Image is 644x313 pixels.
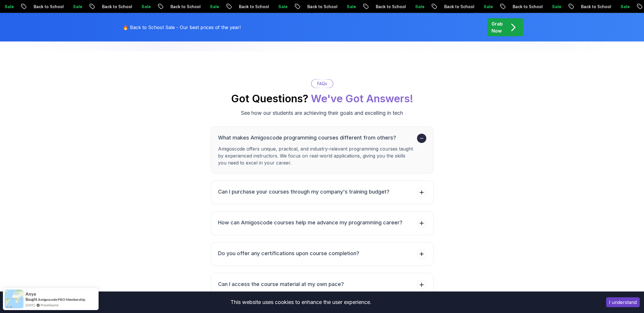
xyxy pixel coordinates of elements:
a: Amigoscode PRO Membership [38,297,85,302]
p: Back to School [75,4,114,10]
p: Back to School [485,4,525,10]
p: Back to School [212,4,251,10]
p: Back to School [143,4,183,10]
p: Back to School [6,4,46,10]
button: What makes Amigoscode programming courses different from others?Amigoscode offers unique, practic... [211,126,433,174]
p: Back to School [280,4,320,10]
p: Back to School [554,4,593,10]
p: Sale [251,4,270,10]
a: ProveSource [41,303,59,307]
h3: Can I access the course material at my own pace? [218,280,344,288]
p: Grab Now [491,20,503,34]
h3: Do you offer any certifications upon course completion? [218,249,359,257]
button: Can I access the course material at my own pace? [211,273,433,297]
button: How can Amigoscode courses help me advance my programming career? [211,211,433,235]
button: Accept cookies [606,297,640,307]
p: Sale [46,4,64,10]
span: Anya [26,291,36,296]
h2: Got Questions? [231,93,413,104]
h3: How can Amigoscode courses help me advance my programming career? [218,219,402,227]
p: Sale [456,4,475,10]
span: We've Got Answers! [311,92,413,105]
p: Sale [593,4,612,10]
p: FAQs [317,81,327,87]
span: [DATE] [26,303,35,307]
p: Amigoscode offers unique, practical, and industry-relevant programming courses taught by experien... [218,145,415,166]
h3: What makes Amigoscode programming courses different from others? [218,134,415,142]
img: provesource social proof notification image [5,289,23,308]
p: Back to School [349,4,388,10]
h3: Can I purchase your courses through my company's training budget? [218,188,389,196]
div: This website uses cookies to enhance the user experience. [4,296,597,309]
p: Sale [114,4,133,10]
button: Do you offer any certifications upon course completion? [211,242,433,266]
button: Can I purchase your courses through my company's training budget? [211,180,433,204]
p: Sale [525,4,543,10]
p: 🔥 Back to School Sale - Our best prices of the year! [123,24,241,31]
p: Sale [320,4,338,10]
span: Bought [26,297,37,302]
p: Sale [183,4,201,10]
p: See how our students are achieving their goals and excelling in tech [241,109,403,117]
p: Sale [388,4,407,10]
p: Back to School [417,4,456,10]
